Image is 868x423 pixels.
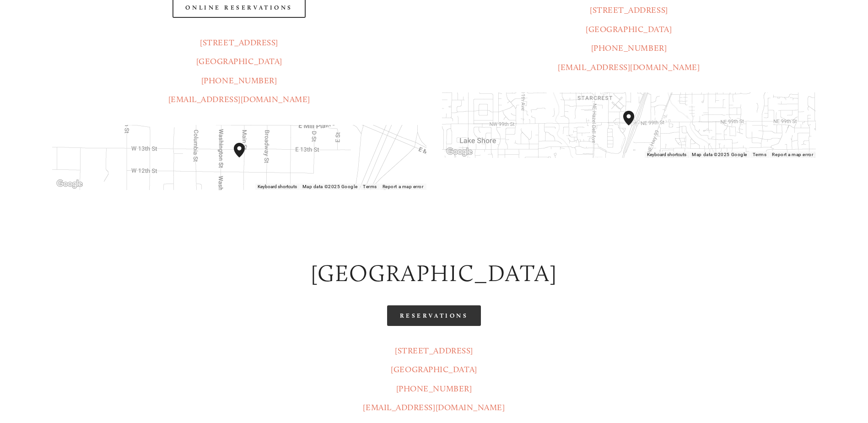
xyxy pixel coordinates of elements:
[363,184,377,189] a: Terms
[363,402,505,412] a: [EMAIL_ADDRESS][DOMAIN_NAME]
[168,94,310,104] a: [EMAIL_ADDRESS][DOMAIN_NAME]
[772,152,813,157] a: Report a map error
[258,184,297,190] button: Keyboard shortcuts
[753,152,767,157] a: Terms
[647,152,686,158] button: Keyboard shortcuts
[54,178,85,190] a: Open this area in Google Maps (opens a new window)
[391,346,477,374] a: [STREET_ADDRESS][GEOGRAPHIC_DATA]
[396,384,472,394] a: [PHONE_NUMBER]
[444,146,474,158] a: Open this area in Google Maps (opens a new window)
[302,184,357,189] span: Map data ©2025 Google
[692,152,747,157] span: Map data ©2025 Google
[383,184,424,189] a: Report a map error
[234,143,256,172] div: Amaro's Table 1220 Main Street vancouver, United States
[444,146,474,158] img: Google
[54,178,85,190] img: Google
[387,305,481,326] a: Reservations
[623,111,645,140] div: Amaro's Table 816 Northeast 98th Circle Vancouver, WA, 98665, United States
[52,257,816,290] h2: [GEOGRAPHIC_DATA]
[201,76,277,86] a: [PHONE_NUMBER]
